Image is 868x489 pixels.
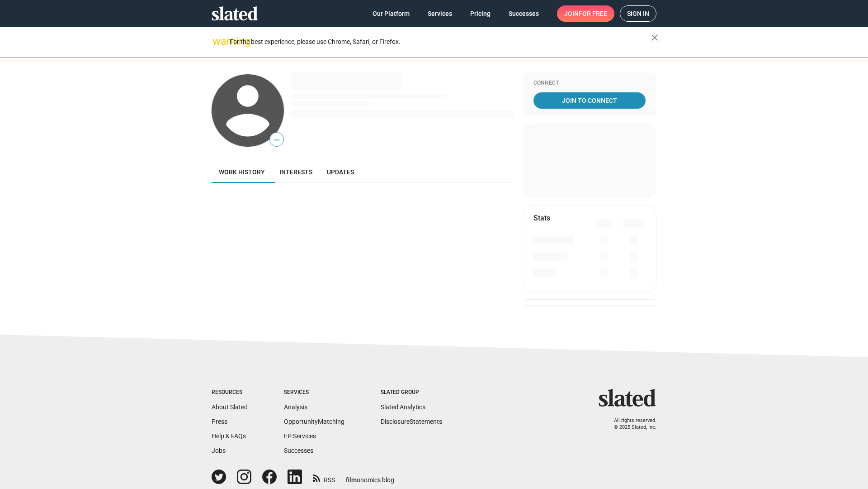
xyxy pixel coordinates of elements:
div: Resources [212,389,248,396]
a: Services [420,5,459,22]
span: Successes [509,5,539,22]
div: Services [284,389,344,396]
a: Work history [212,161,272,183]
span: Services [428,5,452,22]
a: Pricing [463,5,498,22]
a: About Slated [212,403,248,411]
span: Our Platform [373,5,410,22]
a: Help & FAQs [212,432,246,440]
span: Pricing [470,5,491,22]
a: RSS [313,470,335,484]
a: filmonomics blog [346,469,394,484]
mat-icon: close [649,32,660,43]
a: Successes [284,447,313,454]
span: Interests [279,168,312,176]
a: OpportunityMatching [284,418,344,425]
span: Join [564,5,607,22]
a: EP Services [284,432,316,440]
div: Connect [533,80,646,87]
span: Join To Connect [535,92,644,109]
div: For the best experience, please use Chrome, Safari, or Firefox. [230,36,651,48]
a: Interests [272,161,320,183]
mat-card-title: Stats [533,213,550,223]
a: Updates [320,161,361,183]
a: Jobs [212,447,226,454]
span: — [270,134,283,146]
div: Slated Group [381,389,442,396]
a: Joinfor free [557,5,614,22]
p: All rights reserved. © 2025 Slated, Inc. [604,417,656,431]
a: Join To Connect [533,92,646,109]
a: Successes [501,5,546,22]
a: Press [212,418,227,425]
a: Slated Analytics [381,403,425,411]
span: film [346,476,357,484]
a: DisclosureStatements [381,418,442,425]
a: Sign in [620,5,656,22]
a: Analysis [284,403,307,411]
span: Updates [327,168,354,176]
a: Our Platform [365,5,417,22]
span: Sign in [627,6,649,21]
span: for free [579,5,607,22]
span: Work history [219,168,265,176]
mat-icon: warning [212,36,223,47]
